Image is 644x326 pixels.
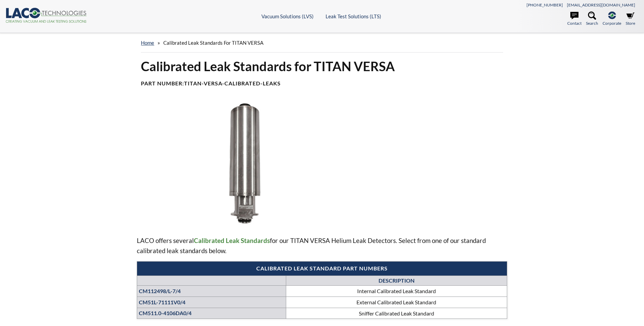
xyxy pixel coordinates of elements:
span: Calibrated Leak Standards for TITAN VERSA [163,40,263,46]
a: [EMAIL_ADDRESS][DOMAIN_NAME] [567,2,635,7]
a: Contact [567,12,582,26]
a: Store [626,12,635,26]
img: TITAN VERSA Leak Standard [137,103,353,225]
td: External Calibrated Leak Standard [286,297,507,308]
h4: Part Number: [141,80,503,87]
a: Leak Test Solutions (LTS) [326,13,381,19]
th: CM51L-71111V0/4 [137,297,286,308]
h1: Calibrated Leak Standards for TITAN VERSA [141,58,503,75]
td: Internal Calibrated Leak Standard [286,286,507,297]
a: home [141,40,154,46]
p: LACO offers several for our TITAN VERSA Helium Leak Detectors. Select from one of our standard ca... [137,236,507,256]
div: » [141,33,503,53]
h4: Calibrated Leak Standard Part Numbers [141,265,503,272]
a: Search [586,12,598,26]
span: Corporate [603,20,621,26]
span: Calibrated Leak Standards [194,237,270,244]
th: CM112498/L-7/4 [137,286,286,297]
td: Sniffer Calibrated Leak Standard [286,308,507,319]
th: DESCRIPTION [286,276,507,285]
a: [PHONE_NUMBER] [527,2,563,7]
th: CM511.0-4106DA0/4 [137,308,286,319]
a: Vacuum Solutions (LVS) [261,13,314,19]
b: TITAN-VERSA-Calibrated-Leaks [184,80,281,86]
